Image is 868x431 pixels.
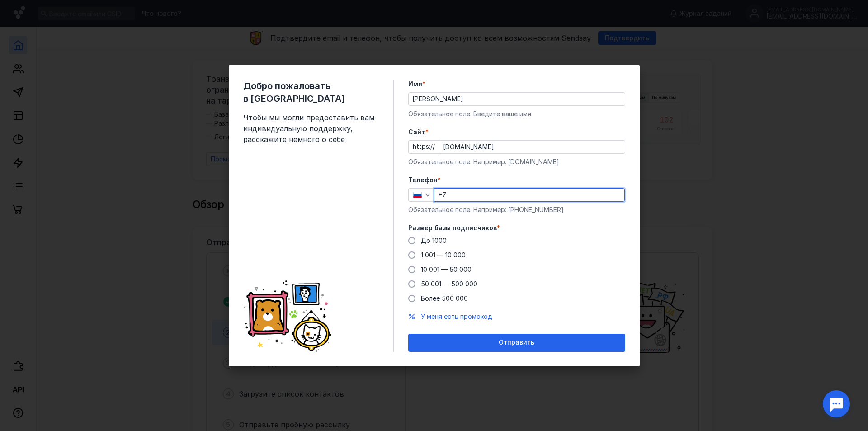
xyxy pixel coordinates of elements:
[408,223,497,232] span: Размер базы подписчиков
[408,334,625,352] button: Отправить
[421,237,447,244] span: До 1000
[408,80,422,89] span: Имя
[421,294,468,302] span: Более 500 000
[421,280,477,288] span: 50 001 — 500 000
[408,157,625,166] div: Обязательное поле. Например: [DOMAIN_NAME]
[421,251,466,259] span: 1 001 — 10 000
[408,205,625,214] div: Обязательное поле. Например: [PHONE_NUMBER]
[408,128,425,137] span: Cайт
[421,313,492,320] span: У меня есть промокод
[243,80,379,105] span: Добро пожаловать в [GEOGRAPHIC_DATA]
[421,312,492,321] button: У меня есть промокод
[421,265,472,273] span: 10 001 — 50 000
[408,109,625,118] div: Обязательное поле. Введите ваше имя
[408,175,438,185] span: Телефон
[243,112,379,145] span: Чтобы мы могли предоставить вам индивидуальную поддержку, расскажите немного о себе
[499,339,534,346] span: Отправить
